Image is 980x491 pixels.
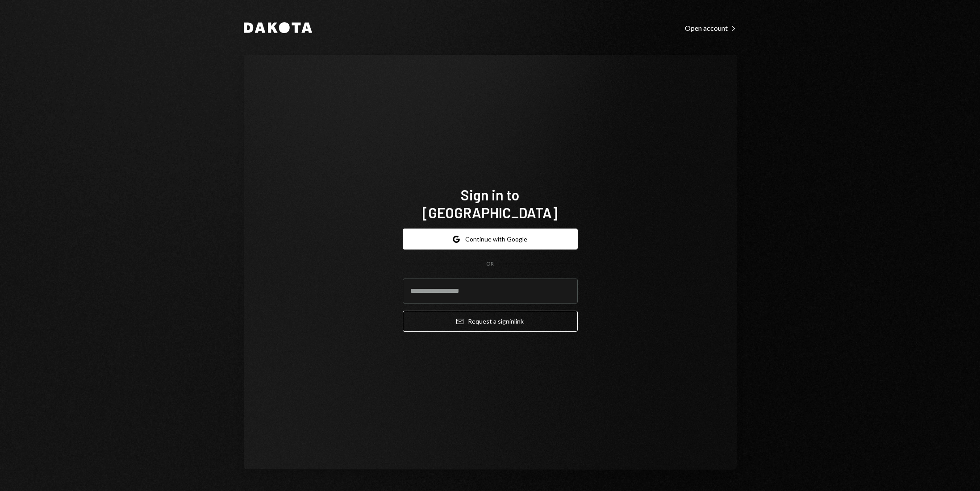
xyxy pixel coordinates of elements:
div: Open account [685,24,737,33]
button: Continue with Google [403,229,578,250]
a: Open account [685,23,737,33]
button: Request a signinlink [403,311,578,332]
div: OR [486,260,494,268]
h1: Sign in to [GEOGRAPHIC_DATA] [403,186,578,221]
